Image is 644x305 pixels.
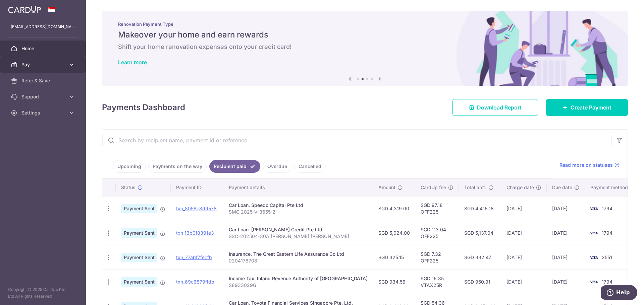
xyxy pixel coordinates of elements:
td: [DATE] [501,196,547,221]
p: SMC 2025-V-3655-Z [229,209,368,215]
span: Settings [21,109,66,116]
td: SGD 4,319.00 [373,196,415,221]
span: Payment Sent [121,228,157,238]
td: SGD 5,137.04 [459,221,501,245]
span: 2551 [602,254,612,260]
span: Read more on statuses [559,162,613,168]
div: Insurance. The Great Eastern Life Assurance Co Ltd [229,251,368,257]
span: 1794 [602,230,612,236]
span: 1794 [602,206,612,211]
div: Car Loan. [PERSON_NAME] Credit Pte Ltd [229,226,368,233]
span: Home [21,45,66,52]
p: SSC-202504-30A [PERSON_NAME] [PERSON_NAME] [229,233,368,240]
td: [DATE] [547,221,585,245]
span: CardUp fee [421,184,446,191]
a: Payments on the way [148,160,207,173]
span: Pay [21,61,66,68]
a: Create Payment [546,99,628,116]
td: SGD 332.47 [459,245,501,270]
td: [DATE] [547,245,585,270]
div: Income Tax. Inland Revenue Authority of [GEOGRAPHIC_DATA] [229,275,368,282]
a: Overdue [263,160,291,173]
img: CardUp [8,5,41,13]
span: Payment Sent [121,253,157,262]
a: txn_77abf7fecfb [176,254,212,260]
img: Bank Card [587,229,600,237]
a: Cancelled [294,160,326,173]
h6: Shift your home renovation expenses onto your credit card! [118,43,612,51]
a: Download Report [452,99,538,116]
iframe: Opens a widget where you can find more information [601,285,637,302]
a: Read more on statuses [559,162,620,168]
td: SGD 934.56 [373,270,415,294]
a: txn_69c6879ffdb [176,279,214,285]
span: Due date [552,184,572,191]
td: [DATE] [501,270,547,294]
td: SGD 16.35 VTAX25R [415,270,459,294]
input: Search by recipient name, payment id or reference [102,130,611,151]
span: Payment Sent [121,204,157,213]
td: [DATE] [501,221,547,245]
td: [DATE] [547,270,585,294]
span: Total amt. [464,184,486,191]
div: Car Loan. Speedo Capital Pte Ltd [229,202,368,209]
span: Support [21,93,66,100]
img: Bank Card [587,205,600,213]
span: Payment Sent [121,277,157,287]
img: Bank Card [587,253,600,261]
a: Learn more [118,59,147,66]
p: 0204178708 [229,257,368,264]
span: Refer & Save [21,77,66,84]
p: Renovation Payment Type [118,21,612,27]
span: Create Payment [571,103,611,111]
img: Renovation banner [102,11,628,86]
th: Payment method [585,179,636,196]
span: 1794 [602,279,612,285]
td: SGD 5,024.00 [373,221,415,245]
td: SGD 97.18 OFF225 [415,196,459,221]
span: Download Report [477,103,522,111]
td: SGD 113.04 OFF225 [415,221,459,245]
td: SGD 950.91 [459,270,501,294]
a: Recipient paid [209,160,260,173]
span: Charge date [506,184,534,191]
td: [DATE] [501,245,547,270]
img: Bank Card [587,278,600,286]
th: Payment ID [171,179,223,196]
a: txn_8058c8d9578 [176,206,217,211]
a: Upcoming [113,160,146,173]
td: [DATE] [547,196,585,221]
th: Payment details [223,179,373,196]
p: [EMAIL_ADDRESS][DOMAIN_NAME] [11,23,75,30]
td: SGD 7.32 OFF225 [415,245,459,270]
td: SGD 4,416.18 [459,196,501,221]
span: Status [121,184,136,191]
td: SGD 325.15 [373,245,415,270]
a: txn_13b0f8391e3 [176,230,214,236]
h5: Makeover your home and earn rewards [118,29,612,40]
h4: Payments Dashboard [102,101,185,113]
p: S8933029G [229,282,368,289]
span: Amount [378,184,395,191]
